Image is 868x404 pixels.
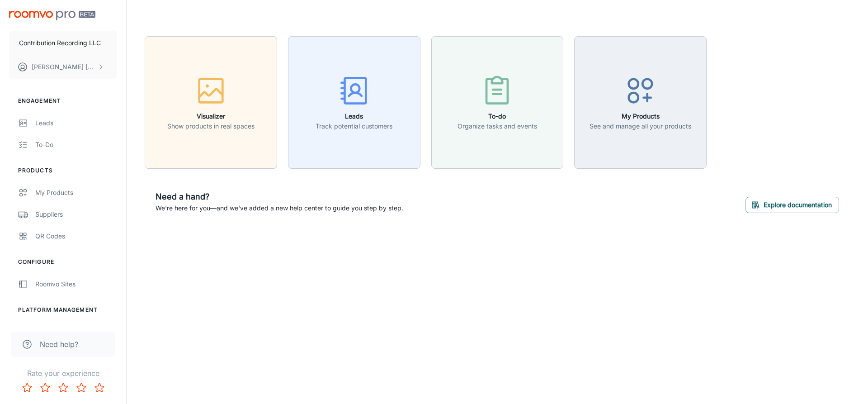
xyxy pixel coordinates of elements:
[458,121,537,131] p: Organize tasks and events
[9,11,95,20] img: Roomvo PRO Beta
[35,118,117,128] div: Leads
[745,197,839,213] button: Explore documentation
[458,111,537,121] h6: To-do
[156,203,403,213] p: We're here for you—and we've added a new help center to guide you step by step.
[431,36,564,169] button: To-doOrganize tasks and events
[316,111,392,121] h6: Leads
[35,231,117,241] div: QR Codes
[431,97,564,106] a: To-doOrganize tasks and events
[590,121,691,131] p: See and manage all your products
[32,62,95,72] p: [PERSON_NAME] [PERSON_NAME]
[590,111,691,121] h6: My Products
[167,111,255,121] h6: Visualizer
[288,36,420,169] button: LeadsTrack potential customers
[145,36,277,169] button: VisualizerShow products in real spaces
[9,55,117,79] button: [PERSON_NAME] [PERSON_NAME]
[574,36,707,169] button: My ProductsSee and manage all your products
[9,31,117,55] button: Contribution Recording LLC
[167,121,255,131] p: Show products in real spaces
[288,97,420,106] a: LeadsTrack potential customers
[316,121,392,131] p: Track potential customers
[35,188,117,198] div: My Products
[745,200,839,209] a: Explore documentation
[35,140,117,150] div: To-do
[35,209,117,219] div: Suppliers
[574,97,707,106] a: My ProductsSee and manage all your products
[19,38,101,48] p: Contribution Recording LLC
[156,190,403,203] h6: Need a hand?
